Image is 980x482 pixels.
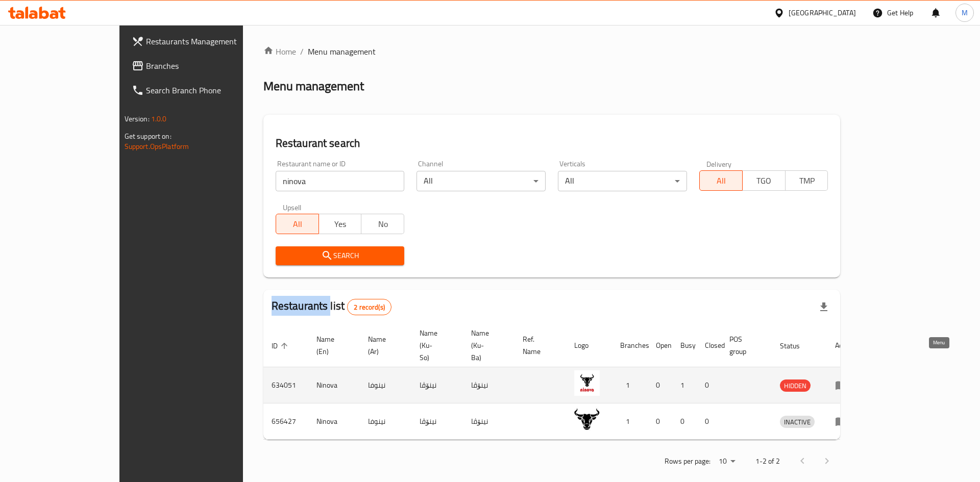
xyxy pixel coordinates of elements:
[348,302,391,312] span: 2 record(s)
[827,324,862,367] th: Action
[360,367,411,403] td: نينوفا
[316,333,348,358] span: Name (En)
[125,112,150,125] span: Version:
[272,298,391,315] h2: Restaurants list
[780,380,811,392] span: HIDDEN
[420,327,451,364] span: Name (Ku-So)
[566,324,612,367] th: Logo
[151,112,167,125] span: 1.0.0
[263,403,308,440] td: 656427
[300,45,304,58] li: /
[704,173,739,188] span: All
[648,367,672,403] td: 0
[962,7,968,18] span: M
[411,403,463,440] td: نینۆڤا
[263,367,308,403] td: 634051
[368,333,399,358] span: Name (Ar)
[416,171,546,191] div: All
[780,416,815,428] span: INACTIVE
[785,170,828,191] button: TMP
[323,217,358,232] span: Yes
[665,455,710,468] p: Rows per page:
[574,370,600,396] img: Ninova
[361,214,404,234] button: No
[672,324,697,367] th: Busy
[125,140,189,153] a: Support.OpsPlatform
[697,324,721,367] th: Closed
[276,171,405,191] input: Search for restaurant name or ID..
[812,295,836,319] div: Export file
[411,367,463,403] td: نینۆڤا
[308,367,360,403] td: Ninova
[360,403,411,440] td: نينوفا
[146,35,275,47] span: Restaurants Management
[729,333,759,358] span: POS group
[463,367,514,403] td: نینۆڤا
[284,249,397,262] span: Search
[318,214,362,234] button: Yes
[648,403,672,440] td: 0
[697,403,721,440] td: 0
[146,60,275,72] span: Branches
[780,340,813,352] span: Status
[276,214,319,234] button: All
[715,454,739,469] div: Rows per page:
[574,407,600,432] img: Ninova
[699,170,743,191] button: All
[276,246,405,265] button: Search
[558,171,687,191] div: All
[755,455,780,468] p: 1-2 of 2
[263,45,841,58] nav: breadcrumb
[308,45,376,58] span: Menu management
[124,54,283,78] a: Branches
[283,204,302,211] label: Upsell
[697,367,721,403] td: 0
[146,84,275,96] span: Search Branch Phone
[612,324,648,367] th: Branches
[276,136,828,151] h2: Restaurant search
[612,367,648,403] td: 1
[790,173,824,188] span: TMP
[263,78,364,94] h2: Menu management
[612,403,648,440] td: 1
[780,379,811,392] div: HIDDEN
[835,415,854,427] div: Menu
[125,130,171,143] span: Get support on:
[365,217,400,232] span: No
[347,299,391,315] div: Total records count
[471,327,502,364] span: Name (Ku-Ba)
[523,333,554,358] span: Ref. Name
[672,367,697,403] td: 1
[280,217,315,232] span: All
[648,324,672,367] th: Open
[747,173,781,188] span: TGO
[272,340,291,352] span: ID
[124,29,283,54] a: Restaurants Management
[124,78,283,103] a: Search Branch Phone
[308,403,360,440] td: Ninova
[263,324,862,440] table: enhanced table
[789,7,856,18] div: [GEOGRAPHIC_DATA]
[706,160,732,167] label: Delivery
[463,403,514,440] td: نینۆڤا
[742,170,786,191] button: TGO
[672,403,697,440] td: 0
